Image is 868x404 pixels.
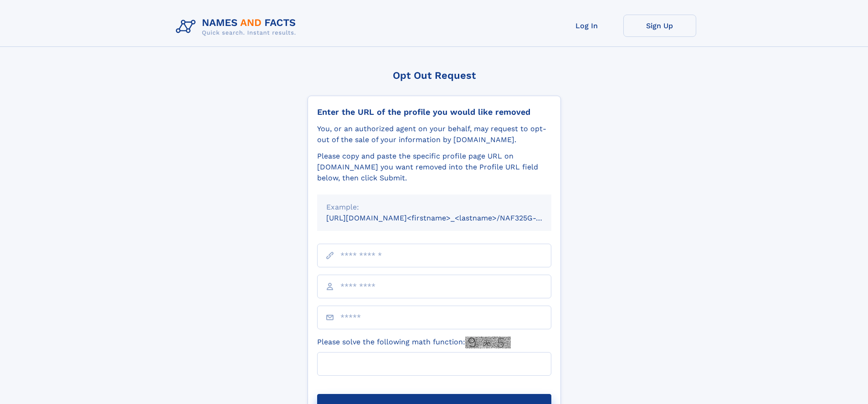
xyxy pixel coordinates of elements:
[317,151,551,184] div: Please copy and paste the specific profile page URL on [DOMAIN_NAME] you want removed into the Pr...
[317,107,551,117] div: Enter the URL of the profile you would like removed
[172,15,303,39] img: Logo Names and Facts
[317,123,551,145] div: You, or an authorized agent on your behalf, may request to opt-out of the sale of your informatio...
[623,15,696,37] a: Sign Up
[317,337,511,348] label: Please solve the following math function:
[326,214,569,222] small: [URL][DOMAIN_NAME]<firstname>_<lastname>/NAF325G-xxxxxxxx
[326,202,542,213] div: Example:
[550,15,623,37] a: Log In
[308,70,561,81] div: Opt Out Request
